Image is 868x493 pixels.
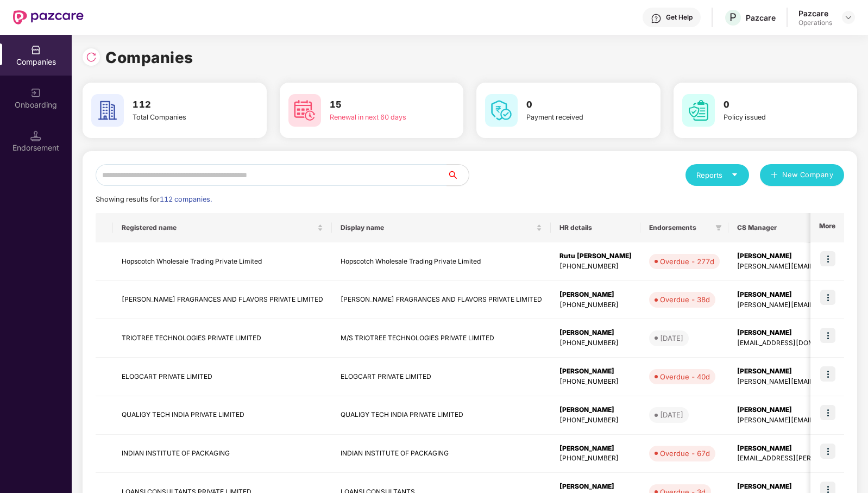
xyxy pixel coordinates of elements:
td: INDIAN INSTITUTE OF PACKAGING [113,435,332,473]
span: Showing results for [96,195,212,203]
div: Overdue - 277d [660,256,714,267]
div: [DATE] [660,409,683,420]
td: QUALIGY TECH INDIA PRIVATE LIMITED [113,396,332,435]
th: HR details [551,213,640,242]
div: Get Help [666,13,693,22]
img: svg+xml;base64,PHN2ZyB3aWR0aD0iMjAiIGhlaWdodD0iMjAiIHZpZXdCb3g9IjAgMCAyMCAyMCIgZmlsbD0ibm9uZSIgeG... [30,88,41,98]
img: svg+xml;base64,PHN2ZyBpZD0iRHJvcGRvd24tMzJ4MzIiIHhtbG5zPSJodHRwOi8vd3d3LnczLm9yZy8yMDAwL3N2ZyIgd2... [844,13,853,22]
div: Operations [798,18,832,27]
img: svg+xml;base64,PHN2ZyBpZD0iQ29tcGFuaWVzIiB4bWxucz0iaHR0cDovL3d3dy53My5vcmcvMjAwMC9zdmciIHdpZHRoPS... [30,45,41,55]
span: filter [715,224,722,231]
img: icon [820,444,835,459]
span: New Company [782,170,834,180]
div: [PERSON_NAME] [559,405,632,415]
td: Hopscotch Wholesale Trading Private Limited [332,242,551,281]
img: icon [820,251,835,266]
span: search [446,171,469,179]
td: [PERSON_NAME] FRAGRANCES AND FLAVORS PRIVATE LIMITED [332,281,551,320]
div: [PERSON_NAME] [559,366,632,377]
td: QUALIGY TECH INDIA PRIVATE LIMITED [332,396,551,435]
td: M/S TRIOTREE TECHNOLOGIES PRIVATE LIMITED [332,319,551,358]
th: More [810,213,844,242]
span: Endorsements [649,223,711,232]
span: caret-down [731,171,738,178]
div: Overdue - 40d [660,371,710,382]
img: icon [820,290,835,305]
th: Display name [332,213,551,242]
h3: 0 [724,98,817,112]
img: svg+xml;base64,PHN2ZyB4bWxucz0iaHR0cDovL3d3dy53My5vcmcvMjAwMC9zdmciIHdpZHRoPSI2MCIgaGVpZ2h0PSI2MC... [288,94,321,127]
div: Total Companies [133,112,226,123]
span: filter [713,221,724,234]
div: Renewal in next 60 days [330,112,423,123]
div: [DATE] [660,333,683,344]
div: Rutu [PERSON_NAME] [559,251,632,261]
img: icon [820,366,835,382]
button: plusNew Company [760,164,844,186]
div: Reports [696,170,738,180]
div: [PHONE_NUMBER] [559,338,632,348]
span: plus [771,171,778,180]
div: [PERSON_NAME] [559,482,632,492]
button: search [446,164,469,186]
div: [PERSON_NAME] [559,444,632,454]
div: Overdue - 38d [660,294,710,305]
td: TRIOTREE TECHNOLOGIES PRIVATE LIMITED [113,319,332,358]
img: svg+xml;base64,PHN2ZyB4bWxucz0iaHR0cDovL3d3dy53My5vcmcvMjAwMC9zdmciIHdpZHRoPSI2MCIgaGVpZ2h0PSI2MC... [682,94,715,127]
h3: 112 [133,98,226,112]
div: [PHONE_NUMBER] [559,453,632,464]
img: New Pazcare Logo [13,10,84,24]
h1: Companies [105,46,193,70]
td: [PERSON_NAME] FRAGRANCES AND FLAVORS PRIVATE LIMITED [113,281,332,320]
div: [PHONE_NUMBER] [559,300,632,310]
div: [PHONE_NUMBER] [559,415,632,426]
td: ELOGCART PRIVATE LIMITED [332,358,551,396]
td: Hopscotch Wholesale Trading Private Limited [113,242,332,281]
div: Pazcare [798,8,832,18]
img: svg+xml;base64,PHN2ZyBpZD0iUmVsb2FkLTMyeDMyIiB4bWxucz0iaHR0cDovL3d3dy53My5vcmcvMjAwMC9zdmciIHdpZH... [86,52,97,63]
div: [PERSON_NAME] [559,290,632,300]
img: svg+xml;base64,PHN2ZyB3aWR0aD0iMTQuNSIgaGVpZ2h0PSIxNC41IiB2aWV3Qm94PSIwIDAgMTYgMTYiIGZpbGw9Im5vbm... [30,130,41,141]
td: ELOGCART PRIVATE LIMITED [113,358,332,396]
div: Pazcare [746,13,776,23]
img: svg+xml;base64,PHN2ZyB4bWxucz0iaHR0cDovL3d3dy53My5vcmcvMjAwMC9zdmciIHdpZHRoPSI2MCIgaGVpZ2h0PSI2MC... [485,94,518,127]
div: [PHONE_NUMBER] [559,261,632,272]
div: [PERSON_NAME] [559,328,632,338]
img: icon [820,328,835,343]
div: Overdue - 67d [660,448,710,459]
h3: 0 [526,98,620,112]
th: Registered name [113,213,332,242]
img: icon [820,405,835,420]
span: P [729,11,737,24]
img: svg+xml;base64,PHN2ZyB4bWxucz0iaHR0cDovL3d3dy53My5vcmcvMjAwMC9zdmciIHdpZHRoPSI2MCIgaGVpZ2h0PSI2MC... [91,94,124,127]
h3: 15 [330,98,423,112]
div: Payment received [526,112,620,123]
div: [PHONE_NUMBER] [559,377,632,387]
span: 112 companies. [160,195,212,203]
td: INDIAN INSTITUTE OF PACKAGING [332,435,551,473]
span: Display name [341,223,534,232]
img: svg+xml;base64,PHN2ZyBpZD0iSGVscC0zMngzMiIgeG1sbnM9Imh0dHA6Ly93d3cudzMub3JnLzIwMDAvc3ZnIiB3aWR0aD... [651,13,662,24]
div: Policy issued [724,112,817,123]
span: Registered name [122,223,315,232]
